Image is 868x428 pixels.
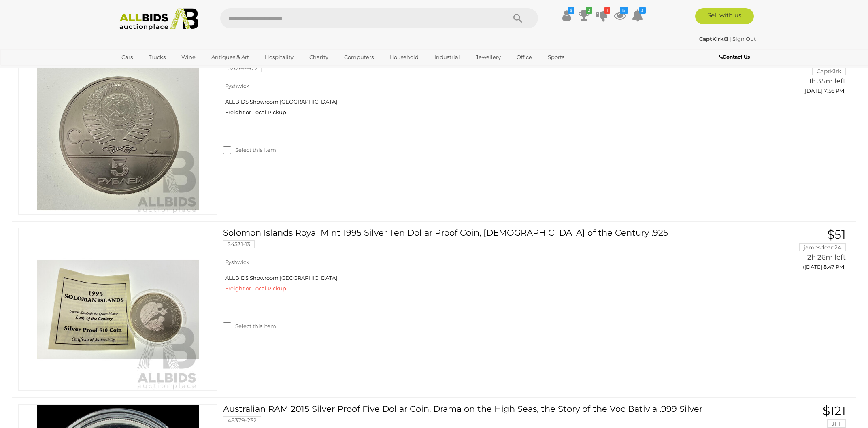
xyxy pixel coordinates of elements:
[223,322,276,330] label: Select this item
[695,8,754,24] a: Sell with us
[116,51,138,64] a: Cars
[604,7,610,14] i: 1
[732,36,756,42] a: Sign Out
[721,228,848,275] a: $51 jamesdean24 2h 26m left ([DATE] 8:47 PM)
[143,51,171,64] a: Trucks
[719,54,750,60] b: Contact Us
[229,52,709,78] a: USSR 1979 Silver Five Roubles Coin, 1980 Moscow Olympics, Weight Lifting .900 52074-409
[699,36,730,42] a: CaptKirk
[568,7,574,14] i: $
[560,8,572,23] a: $
[176,51,201,64] a: Wine
[470,51,506,64] a: Jewellery
[260,51,299,64] a: Hospitality
[223,146,276,154] label: Select this item
[721,52,848,99] a: $24 CaptKirk 1h 35m left ([DATE] 7:56 PM)
[578,8,590,23] a: 2
[620,7,628,14] i: 15
[542,51,570,64] a: Sports
[511,51,537,64] a: Office
[116,64,184,77] a: [GEOGRAPHIC_DATA]
[206,51,254,64] a: Antiques & Art
[229,228,709,254] a: Solomon Islands Royal Mint 1995 Silver Ten Dollar Proof Coin, [DEMOGRAPHIC_DATA] of the Century ....
[37,52,199,214] img: 52074-409a.jpeg
[304,51,334,64] a: Charity
[586,7,592,14] i: 2
[632,8,644,23] a: 3
[596,8,608,23] a: 1
[639,7,646,14] i: 3
[384,51,424,64] a: Household
[614,8,626,23] a: 15
[429,51,465,64] a: Industrial
[498,8,538,28] button: Search
[719,53,752,62] a: Contact Us
[827,227,846,242] span: $51
[699,36,728,42] strong: CaptKirk
[37,228,199,390] img: 54531-13a.jpeg
[339,51,379,64] a: Computers
[115,8,203,30] img: Allbids.com.au
[823,403,846,418] span: $121
[730,36,731,42] span: |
